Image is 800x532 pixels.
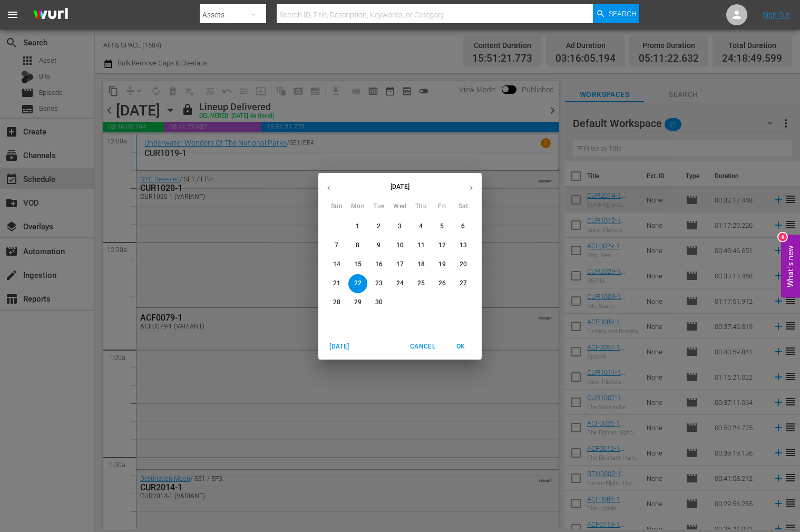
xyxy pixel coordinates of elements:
[454,255,473,274] button: 20
[348,201,367,212] span: Mon
[375,279,383,288] p: 23
[333,279,340,288] p: 21
[417,279,425,288] p: 25
[354,298,362,307] p: 29
[369,274,388,293] button: 23
[323,338,356,355] button: [DATE]
[460,260,467,269] p: 20
[433,201,452,212] span: Fri
[412,236,431,255] button: 11
[433,274,452,293] button: 26
[412,217,431,236] button: 4
[412,274,431,293] button: 25
[440,222,444,231] p: 5
[454,201,473,212] span: Sat
[354,260,362,269] p: 15
[433,255,452,274] button: 19
[406,338,440,355] button: Cancel
[444,338,477,355] button: OK
[369,201,388,212] span: Tue
[460,241,467,250] p: 13
[391,274,409,293] button: 24
[398,222,402,231] p: 3
[391,255,409,274] button: 17
[448,341,473,352] span: OK
[327,274,346,293] button: 21
[781,235,800,297] button: Open Feedback Widget
[454,274,473,293] button: 27
[433,217,452,236] button: 5
[369,236,388,255] button: 9
[375,298,383,307] p: 30
[369,255,388,274] button: 16
[609,4,637,23] span: Search
[410,341,435,352] span: Cancel
[377,222,381,231] p: 2
[377,241,381,250] p: 9
[460,279,467,288] p: 27
[356,222,359,231] p: 1
[327,293,346,312] button: 28
[438,260,446,269] p: 19
[6,8,19,21] span: menu
[348,293,367,312] button: 29
[396,279,404,288] p: 24
[763,11,790,19] a: Sign Out
[25,3,76,27] img: ans4CAIJ8jUAAAAAAAAAAAAAAAAAAAAAAAAgQb4GAAAAAAAAAAAAAAAAAAAAAAAAJMjXAAAAAAAAAAAAAAAAAAAAAAAAgAT5G...
[461,222,465,231] p: 6
[454,236,473,255] button: 13
[417,260,425,269] p: 18
[396,260,404,269] p: 17
[396,241,404,250] p: 10
[391,236,409,255] button: 10
[348,236,367,255] button: 8
[438,279,446,288] p: 26
[333,298,340,307] p: 28
[354,279,362,288] p: 22
[339,182,461,191] p: [DATE]
[335,241,338,250] p: 7
[433,236,452,255] button: 12
[356,241,359,250] p: 8
[391,217,409,236] button: 3
[369,293,388,312] button: 30
[327,341,352,352] span: [DATE]
[375,260,383,269] p: 16
[348,274,367,293] button: 22
[348,255,367,274] button: 15
[327,255,346,274] button: 14
[778,233,787,241] div: 9
[327,201,346,212] span: Sun
[333,260,340,269] p: 14
[419,222,423,231] p: 4
[327,236,346,255] button: 7
[412,201,431,212] span: Thu
[369,217,388,236] button: 2
[348,217,367,236] button: 1
[438,241,446,250] p: 12
[417,241,425,250] p: 11
[454,217,473,236] button: 6
[391,201,409,212] span: Wed
[412,255,431,274] button: 18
